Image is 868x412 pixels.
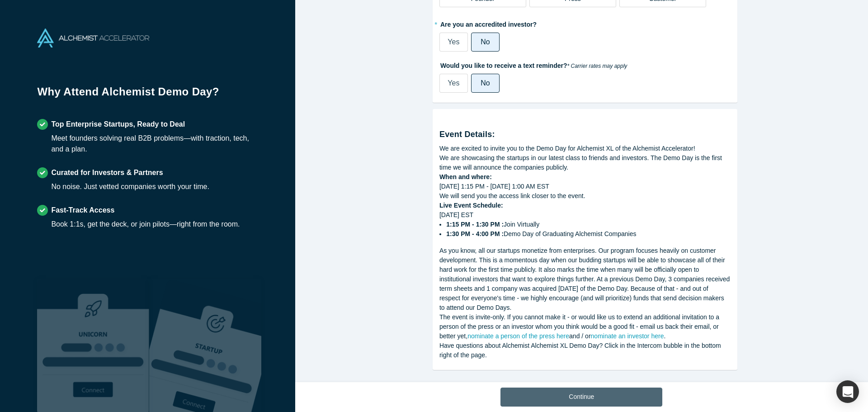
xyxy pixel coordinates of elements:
strong: Top Enterprise Startups, Ready to Deal [51,120,185,128]
div: The event is invite-only. If you cannot make it - or would like us to extend an additional invita... [439,313,731,341]
div: Meet founders solving real B2B problems—with traction, tech, and a plan. [51,133,258,155]
div: [DATE] EST [439,210,731,239]
div: We will send you the access link closer to the event. [439,191,731,201]
span: No [481,79,490,87]
li: Join Virtually [446,220,731,229]
span: Yes [448,38,459,46]
img: Prism AI [149,279,261,412]
div: We are showcasing the startups in our latest class to friends and investors. The Demo Day is the ... [439,153,731,172]
div: Have questions about Alchemist Alchemist XL Demo Day? Click in the Intercom bubble in the bottom ... [439,341,731,360]
div: [DATE] 1:15 PM - [DATE] 1:00 AM EST [439,182,731,191]
span: Yes [448,79,459,87]
strong: Live Event Schedule: [439,202,503,209]
img: Alchemist Accelerator Logo [37,28,149,47]
div: We are excited to invite you to the Demo Day for Alchemist XL of the Alchemist Accelerator! [439,144,731,153]
div: As you know, all our startups monetize from enterprises. Our program focuses heavily on customer ... [439,246,731,313]
div: Book 1:1s, get the deck, or join pilots—right from the room. [51,219,240,230]
strong: When and where: [439,173,492,180]
li: Demo Day of Graduating Alchemist Companies [446,229,731,239]
strong: Fast-Track Access [51,206,114,214]
label: Are you an accredited investor? [439,17,731,29]
label: Would you like to receive a text reminder? [439,58,731,71]
strong: Curated for Investors & Partners [51,169,163,176]
a: nominate a person of the press here [467,332,569,340]
strong: 1:15 PM - 1:30 PM : [446,221,504,228]
em: * Carrier rates may apply [567,63,627,69]
strong: 1:30 PM - 4:00 PM : [446,230,504,237]
div: No noise. Just vetted companies worth your time. [51,181,209,192]
h1: Why Attend Alchemist Demo Day? [37,84,258,106]
img: Robust Technologies [37,279,149,412]
strong: Event Details: [439,130,495,139]
button: Continue [500,388,662,407]
a: nominate an investor here [591,332,664,340]
span: No [481,38,490,46]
